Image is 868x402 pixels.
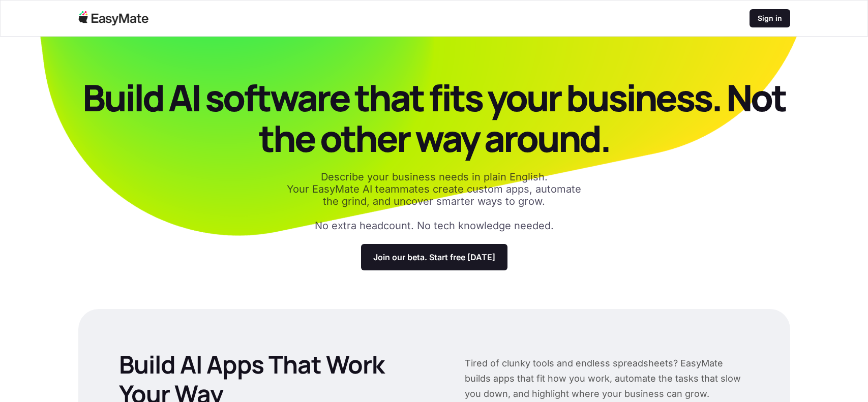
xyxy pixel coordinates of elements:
p: Build AI software that fits your business. Not the other way around. [78,77,790,159]
p: Tired of clunky tools and endless spreadsheets? EasyMate builds apps that fit how you work, autom... [465,356,750,401]
p: No extra headcount. No tech knowledge needed. [315,220,554,232]
p: Describe your business needs in plain English. Your EasyMate AI teammates create custom apps, aut... [282,171,587,207]
p: Join our beta. Start free [DATE] [373,252,495,262]
p: Sign in [758,13,782,23]
a: Join our beta. Start free [DATE] [361,244,507,270]
a: Sign in [750,9,790,27]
